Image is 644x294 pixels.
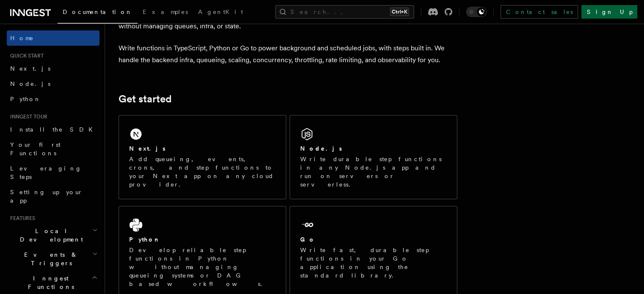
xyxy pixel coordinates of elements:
[119,115,286,199] a: Next.jsAdd queueing, events, crons, and step functions to your Next app on any cloud provider.
[10,65,50,72] span: Next.js
[10,165,82,180] span: Leveraging Steps
[7,274,91,291] span: Inngest Functions
[7,52,44,59] span: Quick start
[10,80,50,87] span: Node.js
[10,96,41,102] span: Python
[390,8,409,16] kbd: Ctrl+K
[7,122,100,137] a: Install the SDK
[7,91,100,107] a: Python
[7,30,100,46] a: Home
[7,137,100,161] a: Your first Functions
[300,155,447,189] p: Write durable step functions in any Node.js app and run on servers or serverless.
[300,144,342,153] h2: Node.js
[10,189,83,204] span: Setting up your app
[466,7,486,17] button: Toggle dark mode
[7,227,92,244] span: Local Development
[7,161,100,184] a: Leveraging Steps
[198,8,243,15] span: AgentKit
[7,76,100,91] a: Node.js
[275,5,414,19] button: Search...Ctrl+K
[7,250,92,267] span: Events & Triggers
[7,184,100,208] a: Setting up your app
[300,235,315,244] h2: Go
[143,8,188,15] span: Examples
[129,235,160,244] h2: Python
[581,5,637,19] a: Sign Up
[193,3,248,23] a: AgentKit
[58,3,138,24] a: Documentation
[10,141,61,157] span: Your first Functions
[7,61,100,76] a: Next.js
[138,3,193,23] a: Examples
[290,115,457,199] a: Node.jsWrite durable step functions in any Node.js app and run on servers or serverless.
[7,215,35,222] span: Features
[7,223,100,247] button: Local Development
[129,155,276,189] p: Add queueing, events, crons, and step functions to your Next app on any cloud provider.
[129,246,276,288] p: Develop reliable step functions in Python without managing queueing systems or DAG based workflows.
[10,126,98,133] span: Install the SDK
[63,8,133,15] span: Documentation
[7,247,100,271] button: Events & Triggers
[119,42,457,66] p: Write functions in TypeScript, Python or Go to power background and scheduled jobs, with steps bu...
[10,34,34,42] span: Home
[500,5,578,19] a: Contact sales
[129,144,166,153] h2: Next.js
[300,246,447,280] p: Write fast, durable step functions in your Go application using the standard library.
[7,113,47,120] span: Inngest tour
[119,93,171,105] a: Get started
